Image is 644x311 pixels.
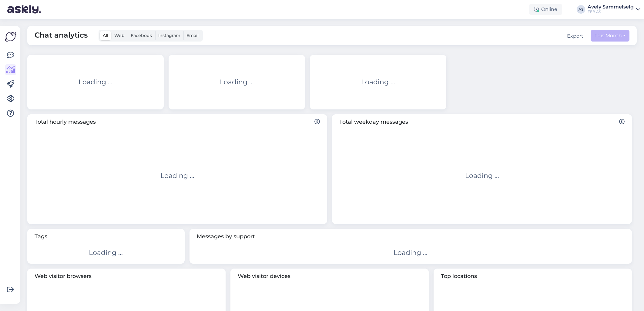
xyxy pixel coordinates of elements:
[160,171,194,181] div: Loading ...
[114,33,125,38] span: Web
[35,30,88,42] span: Chat analytics
[186,33,199,38] span: Email
[591,30,629,42] button: This Month
[394,248,428,258] div: Loading ...
[220,77,254,87] div: Loading ...
[89,248,123,258] div: Loading ...
[131,33,152,38] span: Facebook
[465,171,499,181] div: Loading ...
[158,33,180,38] span: Instagram
[35,118,320,126] span: Total hourly messages
[79,77,112,87] div: Loading ...
[588,5,640,14] a: Avely SammelselgFEB AS
[35,272,218,280] span: Web visitor browsers
[197,232,625,241] span: Messages by support
[529,4,562,15] div: Online
[339,118,625,126] span: Total weekday messages
[238,272,421,280] span: Web visitor devices
[577,5,585,14] div: AS
[103,33,108,38] span: All
[588,9,634,14] div: FEB AS
[5,31,16,42] img: Askly Logo
[567,32,583,40] button: Export
[35,232,177,241] span: Tags
[588,5,634,9] div: Avely Sammelselg
[361,77,395,87] div: Loading ...
[441,272,625,280] span: Top locations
